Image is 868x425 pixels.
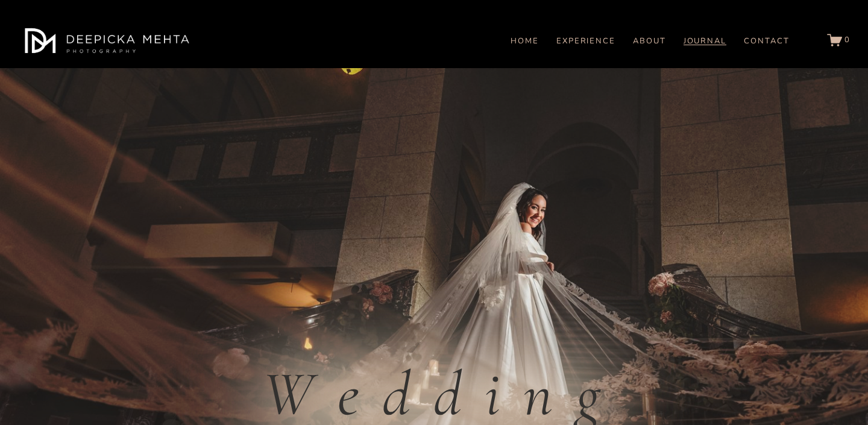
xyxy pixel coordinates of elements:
[17,19,197,61] img: Austin Wedding Photographer - Deepicka Mehta Photography &amp; Cinematography
[633,36,666,46] a: ABOUT
[684,37,727,46] span: JOURNAL
[556,36,616,46] a: EXPERIENCE
[827,33,851,48] a: 0 items in cart
[844,34,851,45] span: 0
[744,36,790,46] a: CONTACT
[511,36,539,46] a: HOME
[684,36,727,46] a: folder dropdown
